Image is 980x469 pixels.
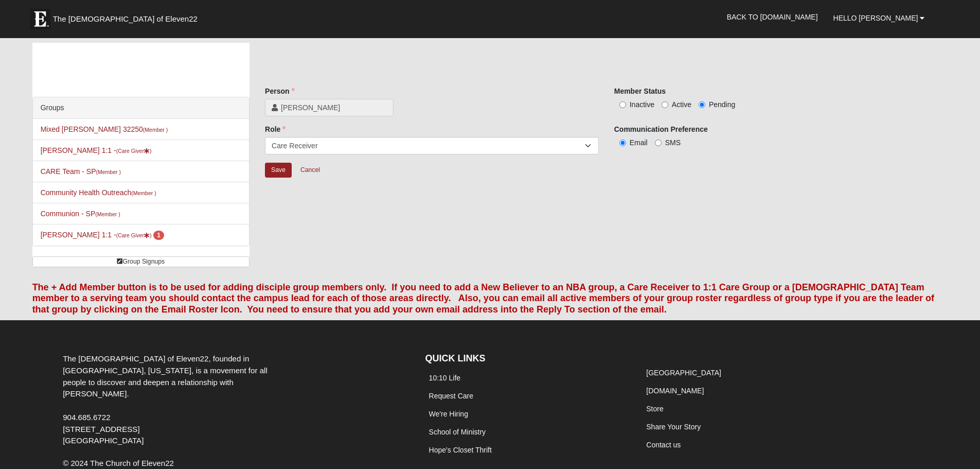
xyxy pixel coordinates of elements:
[41,125,168,133] a: Mixed [PERSON_NAME] 32250(Member )
[429,428,486,436] a: School of Ministry
[833,14,918,22] span: Hello [PERSON_NAME]
[662,101,668,108] input: Active
[665,138,681,147] span: SMS
[429,374,461,382] a: 10:10 Life
[116,232,152,238] small: (Care Giver )
[630,100,654,109] span: Inactive
[655,140,662,146] input: SMS
[630,138,648,147] span: Email
[153,231,164,240] span: number of pending members
[32,256,250,267] a: Group Signups
[265,163,292,178] input: Alt+s
[33,97,249,119] div: Groups
[699,101,705,108] input: Pending
[719,4,826,30] a: Back to [DOMAIN_NAME]
[646,423,701,431] a: Share Your Story
[41,231,164,239] a: [PERSON_NAME] 1:1 -(Care Giver) 1
[425,353,628,364] h4: QUICK LINKS
[614,124,708,134] label: Communication Preference
[619,101,626,108] input: Inactive
[53,14,198,24] span: The [DEMOGRAPHIC_DATA] of Eleven22
[619,140,626,146] input: Email
[95,211,120,217] small: (Member )
[646,441,681,449] a: Contact us
[96,169,121,175] small: (Member )
[646,369,721,377] a: [GEOGRAPHIC_DATA]
[265,86,294,96] label: Person
[55,353,297,447] div: The [DEMOGRAPHIC_DATA] of Eleven22, founded in [GEOGRAPHIC_DATA], [US_STATE], is a movement for a...
[41,167,121,176] a: CARE Team - SP(Member )
[41,188,156,197] a: Community Health Outreach(Member )
[41,146,152,154] a: [PERSON_NAME] 1:1 -(Care Giver)
[646,405,663,413] a: Store
[614,86,666,96] label: Member Status
[63,436,144,445] span: [GEOGRAPHIC_DATA]
[131,190,156,196] small: (Member )
[116,148,152,154] small: (Care Giver )
[429,446,492,454] a: Hope's Closet Thrift
[265,124,286,134] label: Role
[30,9,50,29] img: Eleven22 logo
[826,5,933,31] a: Hello [PERSON_NAME]
[429,410,468,418] a: We're Hiring
[429,392,473,400] a: Request Care
[646,387,704,395] a: [DOMAIN_NAME]
[709,100,735,109] span: Pending
[143,127,168,133] small: (Member )
[294,162,327,178] a: Cancel
[281,102,387,113] span: [PERSON_NAME]
[41,210,120,218] a: Communion - SP(Member )
[32,282,935,315] font: The + Add Member button is to be used for adding disciple group members only. If you need to add ...
[25,4,230,29] a: The [DEMOGRAPHIC_DATA] of Eleven22
[672,100,691,109] span: Active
